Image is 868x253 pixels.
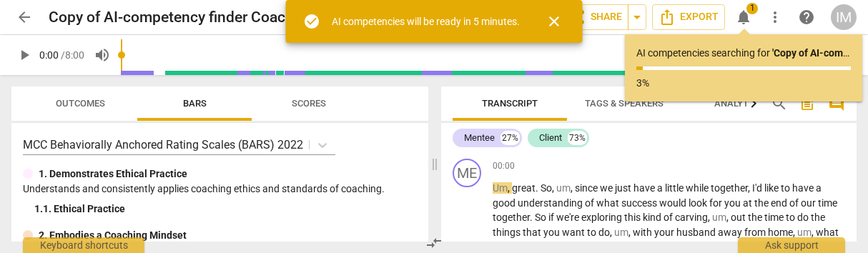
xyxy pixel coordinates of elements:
[686,182,711,194] span: while
[34,202,417,217] div: 1. 1. Ethical Practice
[563,4,628,30] button: Share
[581,212,624,223] span: exploring
[624,212,643,223] span: this
[675,212,708,223] span: carving
[633,182,657,194] span: have
[493,212,530,223] span: together
[628,9,646,26] span: arrow_drop_down
[610,227,614,238] span: ,
[535,212,548,223] span: So
[615,182,633,194] span: just
[799,95,817,112] span: post_add
[628,4,646,30] button: Sharing summary
[633,227,654,238] span: with
[556,212,581,223] span: we're
[811,212,825,223] span: the
[676,227,718,238] span: husband
[600,182,615,194] span: we
[61,49,84,61] span: / 8:00
[669,241,705,252] span: session
[665,182,686,194] span: little
[543,241,559,252] span: like
[659,9,719,26] span: Export
[16,9,33,26] span: arrow_back
[738,237,845,253] div: Ask support
[643,212,664,223] span: kind
[818,197,837,209] span: time
[523,227,543,238] span: that
[89,42,115,68] button: Volume
[522,241,543,252] span: look
[543,227,562,238] span: you
[792,182,816,194] span: have
[585,98,664,109] span: Tags & Speakers
[726,212,731,223] span: ,
[530,212,535,223] span: .
[56,98,105,109] span: Outcomes
[539,131,562,145] div: Client
[23,237,144,253] div: Keyboard shortcuts
[705,241,720,252] span: for
[493,227,523,238] span: things
[614,227,628,238] span: Filler word
[569,9,622,26] span: Share
[562,227,587,238] span: want
[425,234,443,252] span: compare_arrows
[664,212,675,223] span: of
[746,3,758,14] span: 1
[812,227,816,238] span: ,
[797,227,812,238] span: Filler word
[771,95,788,112] span: search
[303,13,320,30] span: check_circle
[754,197,771,209] span: the
[49,9,332,26] h2: Copy of AI-competency finder Coaching Demo
[708,212,712,223] span: ,
[493,197,518,209] span: good
[766,9,784,26] span: more_vert
[718,227,744,238] span: away
[622,241,626,252] span: ,
[571,182,575,194] span: ,
[11,42,37,68] button: Play
[606,241,611,252] span: ,
[585,197,596,209] span: of
[825,92,848,115] button: Show/Hide comments
[752,182,764,194] span: I'd
[598,227,610,238] span: do
[39,49,59,61] span: 0:00
[548,212,556,223] span: if
[771,197,789,209] span: end
[556,182,571,194] span: Filler word
[541,182,552,194] span: So
[552,182,556,194] span: ,
[23,182,417,197] p: Understands and consistently applies coaching ethics and standards of coaching.
[23,137,303,153] p: MCC Behaviorally Anchored Rating Scales (BARS) 2022
[831,4,857,30] button: IM
[628,227,633,238] span: ,
[793,227,797,238] span: ,
[744,227,768,238] span: from
[748,182,752,194] span: ,
[781,182,792,194] span: to
[493,241,522,252] span: would
[611,241,622,252] span: Filler word
[797,92,819,115] button: Add summary
[536,182,541,194] span: .
[16,46,33,64] span: play_arrow
[575,182,600,194] span: since
[537,4,571,39] button: Close
[798,9,815,26] span: help
[743,197,754,209] span: at
[559,241,606,252] span: successful
[292,98,326,109] span: Scores
[735,9,752,26] span: notifications
[183,98,207,109] span: Bars
[789,197,801,209] span: of
[731,212,748,223] span: out
[518,197,585,209] span: understanding
[587,227,598,238] span: to
[768,227,793,238] span: home
[709,197,724,209] span: for
[453,159,481,187] div: Change speaker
